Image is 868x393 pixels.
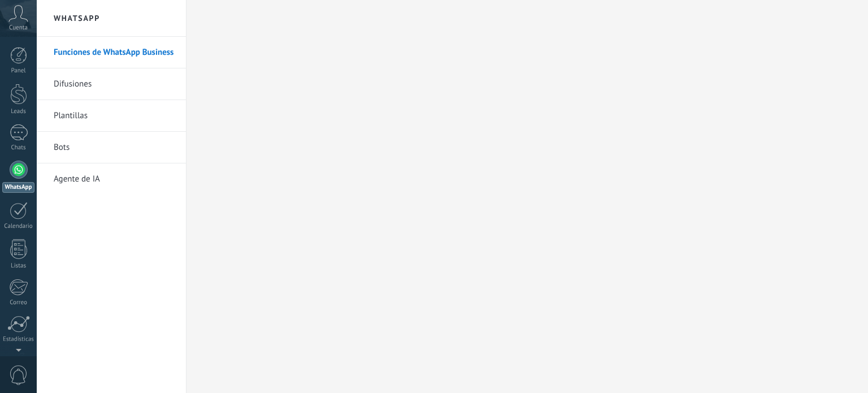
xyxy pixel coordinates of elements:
[37,68,186,100] li: Difusiones
[54,68,175,100] a: Difusiones
[54,100,175,132] a: Plantillas
[2,299,35,306] div: Correo
[37,132,186,163] li: Bots
[54,37,175,68] a: Funciones de WhatsApp Business
[2,262,35,270] div: Listas
[2,67,35,75] div: Panel
[2,182,34,193] div: WhatsApp
[2,223,35,230] div: Calendario
[37,37,186,68] li: Funciones de WhatsApp Business
[2,144,35,152] div: Chats
[9,24,28,32] span: Cuenta
[37,100,186,132] li: Plantillas
[54,163,175,195] a: Agente de IA
[54,132,175,163] a: Bots
[2,108,35,115] div: Leads
[2,336,35,343] div: Estadísticas
[37,163,186,195] li: Agente de IA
